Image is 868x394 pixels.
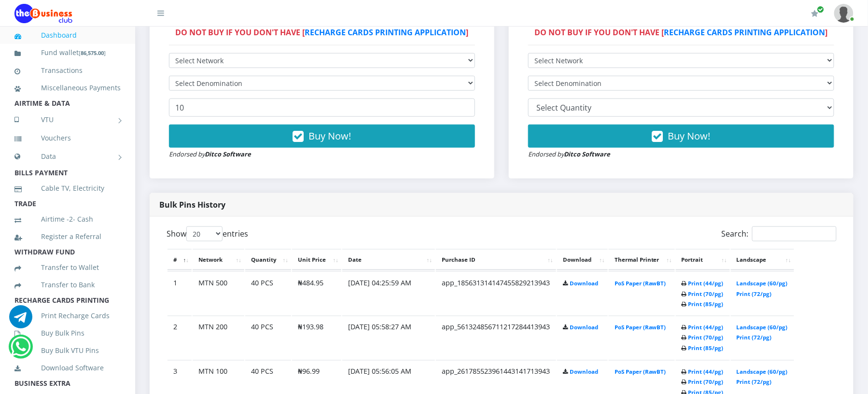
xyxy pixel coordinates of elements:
th: Portrait: activate to sort column ascending [676,249,730,270]
a: Cable TV, Electricity [14,177,121,199]
a: Print (70/pg) [688,334,724,341]
small: Endorsed by [169,150,251,158]
i: Renew/Upgrade Subscription [812,10,819,17]
a: Print (72/pg) [737,334,772,341]
button: Buy Now! [528,125,834,148]
a: Print Recharge Cards [14,305,121,327]
a: Landscape (60/pg) [737,324,788,331]
a: Data [14,144,121,169]
strong: DO NOT BUY IF YOU DON'T HAVE [ ] [535,27,828,38]
a: RECHARGE CARDS PRINTING APPLICATION [664,27,826,38]
a: Register a Referral [14,225,121,248]
td: 40 PCS [245,271,291,315]
a: Chat for support [9,312,32,328]
a: Print (44/pg) [688,280,724,287]
td: ₦193.98 [292,316,341,359]
td: 2 [168,316,192,359]
a: Print (72/pg) [737,290,772,297]
a: Buy Bulk VTU Pins [14,339,121,362]
th: Unit Price: activate to sort column ascending [292,249,341,270]
strong: Ditco Software [205,150,251,158]
a: VTU [14,108,121,132]
td: app_185631314147455829213943 [436,271,556,315]
strong: Ditco Software [564,150,610,158]
th: #: activate to sort column descending [168,249,192,270]
a: Landscape (60/pg) [737,368,788,376]
a: Fund wallet[86,575.00] [14,42,121,64]
td: MTN 500 [193,271,244,315]
th: Quantity: activate to sort column ascending [245,249,291,270]
a: Vouchers [14,127,121,149]
a: Chat for support [11,342,30,358]
input: Enter Quantity [169,98,475,117]
td: app_561324856711217284413943 [436,316,556,359]
a: Transactions [14,59,121,82]
th: Download: activate to sort column ascending [557,249,608,270]
a: Landscape (60/pg) [737,280,788,287]
a: Print (70/pg) [688,379,724,386]
a: PoS Paper (RawBT) [615,324,666,331]
a: Transfer to Wallet [14,256,121,279]
a: Print (44/pg) [688,324,724,331]
img: Logo [14,4,72,23]
strong: Bulk Pins History [159,199,225,210]
select: Showentries [186,226,223,241]
a: Airtime -2- Cash [14,208,121,230]
button: Buy Now! [169,125,475,148]
th: Date: activate to sort column ascending [342,249,435,270]
a: Download [570,368,598,376]
th: Purchase ID: activate to sort column ascending [436,249,556,270]
td: 1 [168,271,192,315]
td: 40 PCS [245,316,291,359]
td: [DATE] 04:25:59 AM [342,271,435,315]
input: Search: [752,226,837,241]
a: Dashboard [14,24,121,46]
th: Thermal Printer: activate to sort column ascending [609,249,675,270]
a: PoS Paper (RawBT) [615,280,666,287]
a: PoS Paper (RawBT) [615,368,666,376]
a: Download [570,324,598,331]
b: 86,575.00 [81,49,104,56]
a: Print (85/pg) [688,300,724,308]
th: Network: activate to sort column ascending [193,249,244,270]
a: Print (72/pg) [737,379,772,386]
small: [ ] [79,49,106,56]
a: RECHARGE CARDS PRINTING APPLICATION [305,27,466,38]
label: Show entries [167,226,248,241]
img: User [834,4,854,23]
a: Download Software [14,357,121,379]
span: Buy Now! [668,129,711,142]
a: Download [570,280,598,287]
label: Search: [722,226,837,241]
a: Miscellaneous Payments [14,77,121,99]
td: [DATE] 05:58:27 AM [342,316,435,359]
th: Landscape: activate to sort column ascending [731,249,794,270]
a: Buy Bulk Pins [14,322,121,344]
small: Endorsed by [528,150,610,158]
span: Buy Now! [309,129,351,142]
span: Renew/Upgrade Subscription [817,6,825,13]
a: Print (44/pg) [688,368,724,376]
td: ₦484.95 [292,271,341,315]
a: Print (85/pg) [688,345,724,352]
a: Print (70/pg) [688,290,724,297]
td: MTN 200 [193,316,244,359]
a: Transfer to Bank [14,274,121,296]
strong: DO NOT BUY IF YOU DON'T HAVE [ ] [176,27,469,38]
